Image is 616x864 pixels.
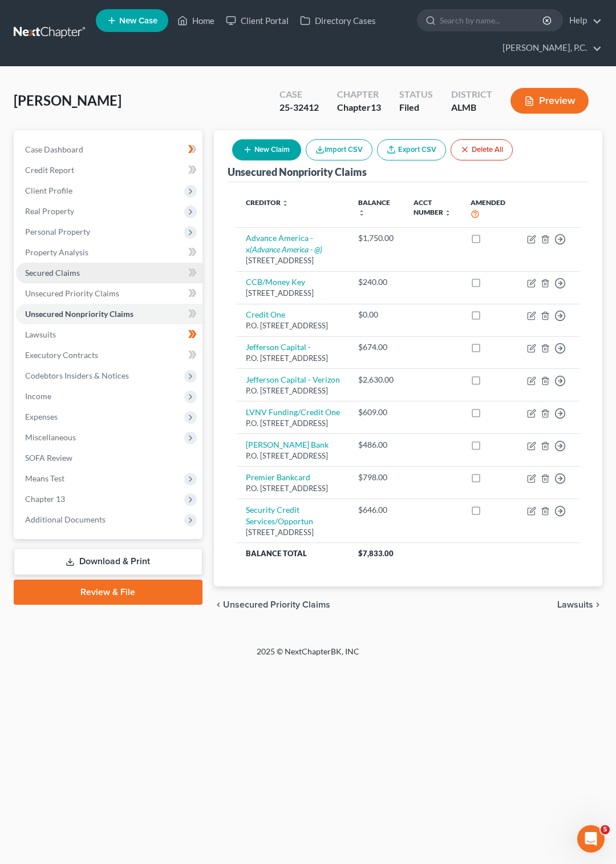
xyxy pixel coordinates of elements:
[237,543,350,564] th: Balance Total
[246,320,341,331] div: P.O. [STREET_ADDRESS]
[25,288,119,298] span: Unsecured Priority Claims
[246,407,340,417] a: LVNV Funding/Credit One
[16,448,202,468] a: SOFA Review
[16,242,202,263] a: Property Analysis
[246,505,313,526] a: Security Credit Services/Opportun
[25,165,74,175] span: Credit Report
[228,165,367,179] div: Unsecured Nonpriority Claims
[246,527,341,538] div: [STREET_ADDRESS]
[510,88,589,114] button: Preview
[279,101,319,114] div: 25-32412
[246,483,341,494] div: P.O. [STREET_ADDRESS]
[246,385,341,396] div: P.O. [STREET_ADDRESS]
[25,391,51,401] span: Income
[399,88,433,101] div: Status
[25,329,56,339] span: Lawsuits
[358,341,395,353] div: $674.00
[246,472,310,482] a: Premier Bankcard
[246,233,322,254] a: Advance America - x(Advance America - @)
[34,646,582,666] div: 2025 © NextChapterBK, INC
[25,473,64,483] span: Means Test
[246,342,311,352] a: Jefferson Capital -
[25,309,133,319] span: Unsecured Nonpriority Claims
[214,600,330,609] button: chevron_left Unsecured Priority Claims
[358,504,395,516] div: $646.00
[414,198,451,216] a: Acct Number unfold_more
[246,310,285,319] a: Credit One
[25,371,129,380] span: Codebtors Insiders & Notices
[358,276,395,288] div: $240.00
[246,440,329,449] a: [PERSON_NAME] Bank
[279,88,319,101] div: Case
[358,309,395,320] div: $0.00
[337,88,381,101] div: Chapter
[577,825,605,853] iframe: Intercom live chat
[119,17,157,25] span: New Case
[246,277,305,287] a: CCB/Money Key
[172,10,220,31] a: Home
[246,288,341,299] div: [STREET_ADDRESS]
[246,255,341,266] div: [STREET_ADDRESS]
[16,304,202,324] a: Unsecured Nonpriority Claims
[444,210,451,216] i: unfold_more
[220,10,294,31] a: Client Portal
[25,268,80,278] span: Secured Claims
[371,102,381,112] span: 13
[25,227,90,236] span: Personal Property
[16,160,202,180] a: Credit Report
[358,549,394,558] span: $7,833.00
[358,210,365,216] i: unfold_more
[25,412,58,421] span: Expenses
[451,101,492,114] div: ALMB
[16,139,202,160] a: Case Dashboard
[358,374,395,385] div: $2,630.00
[25,453,72,463] span: SOFA Review
[246,451,341,461] div: P.O. [STREET_ADDRESS]
[358,472,395,483] div: $798.00
[16,324,202,345] a: Lawsuits
[25,350,98,360] span: Executory Contracts
[25,144,83,154] span: Case Dashboard
[451,139,513,160] button: Delete All
[223,600,330,609] span: Unsecured Priority Claims
[497,38,602,58] a: [PERSON_NAME], P.C.
[16,345,202,365] a: Executory Contracts
[25,186,72,195] span: Client Profile
[564,10,602,31] a: Help
[557,600,602,609] button: Lawsuits chevron_right
[557,600,593,609] span: Lawsuits
[246,418,341,429] div: P.O. [STREET_ADDRESS]
[14,580,202,605] a: Review & File
[306,139,372,160] button: Import CSV
[358,198,390,216] a: Balance unfold_more
[16,263,202,283] a: Secured Claims
[451,88,492,101] div: District
[399,101,433,114] div: Filed
[246,198,289,207] a: Creditor unfold_more
[282,200,289,207] i: unfold_more
[250,244,322,254] i: (Advance America - @)
[25,432,76,442] span: Miscellaneous
[358,232,395,244] div: $1,750.00
[246,375,340,384] a: Jefferson Capital - Verizon
[14,548,202,575] a: Download & Print
[214,600,223,609] i: chevron_left
[232,139,301,160] button: New Claim
[337,101,381,114] div: Chapter
[593,600,602,609] i: chevron_right
[440,10,544,31] input: Search by name...
[25,247,88,257] span: Property Analysis
[358,439,395,451] div: $486.00
[16,283,202,304] a: Unsecured Priority Claims
[377,139,446,160] a: Export CSV
[25,515,106,524] span: Additional Documents
[25,206,74,216] span: Real Property
[461,191,517,227] th: Amended
[294,10,382,31] a: Directory Cases
[14,92,121,108] span: [PERSON_NAME]
[25,494,65,504] span: Chapter 13
[246,353,341,364] div: P.O. [STREET_ADDRESS]
[601,825,610,834] span: 5
[358,407,395,418] div: $609.00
